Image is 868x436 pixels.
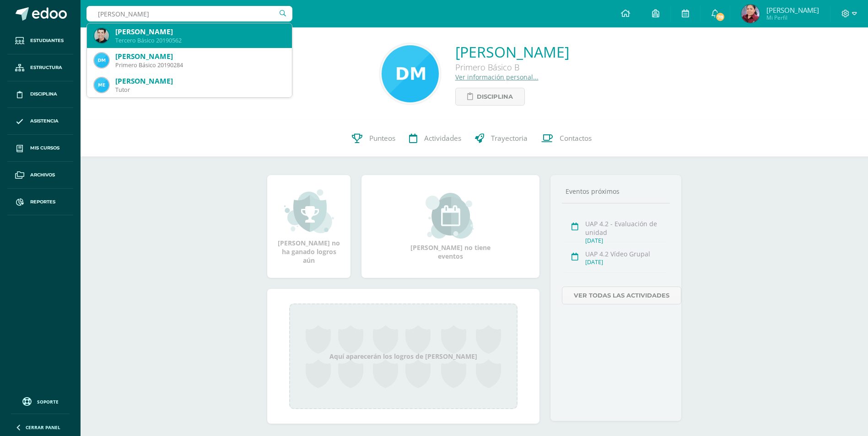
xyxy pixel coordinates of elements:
[7,162,73,189] a: Archivos
[94,78,109,92] img: 5ac7b320063385655f5da71430c23b38.png
[7,108,73,135] a: Asistencia
[560,133,592,143] span: Contactos
[7,135,73,162] a: Mis cursos
[585,237,667,245] div: [DATE]
[115,76,285,86] div: [PERSON_NAME]
[26,424,60,431] span: Cerrar panel
[94,53,109,68] img: 254299fc643ce190662f683fc7b12f5f.png
[30,198,55,206] span: Reportes
[115,86,285,94] div: Tutor
[115,37,285,44] div: Tercero Básico 20190562
[534,120,598,157] a: Contactos
[715,12,725,22] span: 78
[30,117,59,125] span: Asistencia
[455,88,525,106] a: Disciplina
[766,5,819,15] span: [PERSON_NAME]
[562,287,681,304] a: Ver todas las actividades
[30,90,57,98] span: Disciplina
[585,250,667,258] div: UAP 4.2 Vídeo Grupal
[289,303,518,409] div: Aquí aparecerán los logros de [PERSON_NAME]
[585,258,667,266] div: [DATE]
[455,42,569,62] a: [PERSON_NAME]
[115,52,285,61] div: [PERSON_NAME]
[30,171,55,179] span: Archivos
[382,45,439,102] img: 201c4d2abc82f0e60cacb8967e7086e3.png
[741,5,760,23] img: d6b8000caef82a835dfd50702ce5cd6f.png
[585,219,667,237] div: UAP 4.2 - Evaluación de unidad
[477,88,513,105] span: Disciplina
[562,187,670,196] div: Eventos próximos
[115,27,285,37] div: [PERSON_NAME]
[424,133,461,143] span: Actividades
[369,133,395,143] span: Punteos
[284,188,334,234] img: achievement_small.png
[7,189,73,216] a: Reportes
[7,54,73,81] a: Estructura
[405,193,496,261] div: [PERSON_NAME] no tiene eventos
[115,61,285,69] div: Primero Básico 20190284
[455,62,569,73] div: Primero Básico B
[345,120,402,157] a: Punteos
[7,81,73,108] a: Disciplina
[276,188,341,265] div: [PERSON_NAME] no ha ganado logros aún
[30,64,62,71] span: Estructura
[426,193,475,239] img: event_small.png
[37,399,59,405] span: Soporte
[455,73,539,81] a: Ver información personal...
[30,37,64,44] span: Estudiantes
[94,28,109,43] img: f1b8e0137eb168536569c28c1dcdc962.png
[468,120,534,157] a: Trayectoria
[30,144,59,152] span: Mis cursos
[11,395,70,407] a: Soporte
[491,133,528,143] span: Trayectoria
[402,120,468,157] a: Actividades
[766,14,819,21] span: Mi Perfil
[7,27,73,54] a: Estudiantes
[86,6,292,21] input: Busca un usuario...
